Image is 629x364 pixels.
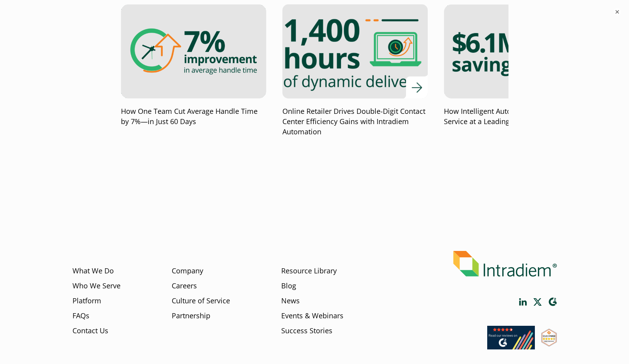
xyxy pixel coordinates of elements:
a: Events & Webinars [281,311,343,321]
a: Link opens in a new window [548,297,557,306]
a: Link opens in a new window [519,298,527,306]
a: Platform [72,296,101,306]
img: Intradiem [453,251,557,277]
a: News [281,296,300,306]
p: How One Team Cut Average Handle Time by 7%—in Just 60 Days [121,106,266,127]
a: Link opens in a new window [533,298,542,306]
a: FAQs [72,311,89,321]
img: SourceForge User Reviews [541,329,557,347]
a: Blog [281,281,296,291]
a: Company [172,266,203,276]
a: Read Post [443,4,589,127]
a: Success Stories [281,326,332,336]
p: How Intelligent Automation Elevated Service at a Leading North American Bank [443,106,589,127]
a: Link opens in a new window [487,342,535,351]
a: Contact Us [72,326,108,336]
a: How One Team Cut Average Handle Time by 7%—in Just 60 Days [121,4,266,127]
a: Link opens in a new window [541,339,557,349]
a: Read Post [282,4,427,137]
a: Careers [172,281,197,291]
button: × [613,8,621,16]
img: Read our reviews on G2 [487,326,535,349]
a: Who We Serve [72,281,121,291]
a: Culture of Service [172,296,230,306]
a: Partnership [172,311,210,321]
p: Online Retailer Drives Double-Digit Contact Center Efficiency Gains with Intradiem Automation [282,106,427,137]
a: What We Do [72,266,114,276]
a: Resource Library [281,266,337,276]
